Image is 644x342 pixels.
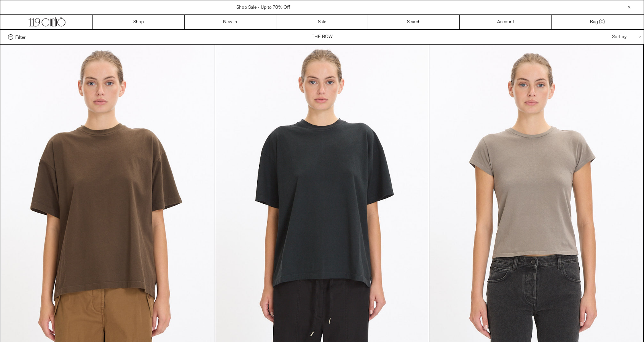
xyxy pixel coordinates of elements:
[276,15,368,29] a: Sale
[601,19,603,25] span: 0
[601,19,605,26] span: )
[15,34,26,40] span: Filter
[460,15,552,29] a: Account
[236,5,290,11] a: Shop Sale - Up to 70% Off
[185,15,276,29] a: New In
[567,30,636,44] div: Sort by
[552,15,643,29] a: Bag ()
[93,15,185,29] a: Shop
[368,15,460,29] a: Search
